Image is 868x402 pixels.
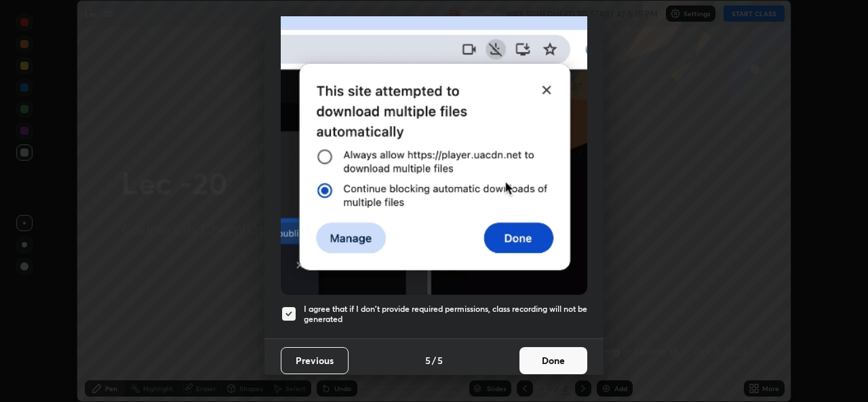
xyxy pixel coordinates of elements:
[425,353,431,367] h4: 5
[432,353,436,367] h4: /
[281,347,349,374] button: Previous
[304,304,587,325] h5: I agree that if I don't provide required permissions, class recording will not be generated
[437,353,443,367] h4: 5
[519,347,587,374] button: Done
